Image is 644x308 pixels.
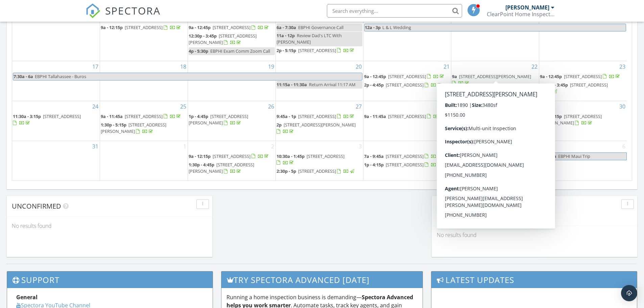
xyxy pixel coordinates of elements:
span: 2p [277,122,282,128]
td: Go to August 28, 2025 [363,101,451,141]
span: 9a - 12:15p [101,24,123,30]
a: Go to August 24, 2025 [91,101,100,112]
a: 2p - 4:45p [STREET_ADDRESS] [364,82,443,88]
a: 9a - 12:15p [STREET_ADDRESS] [189,153,270,159]
td: Go to August 21, 2025 [363,61,451,101]
span: 9a - 12:15p [452,153,474,159]
a: 9a - 12:45p [STREET_ADDRESS] [364,73,445,79]
div: No results found [7,217,212,235]
a: 9a - 12:45p [STREET_ADDRESS] [540,73,621,79]
td: Go to August 24, 2025 [12,101,100,141]
a: 1:30p - 4:45p [STREET_ADDRESS][PERSON_NAME][PERSON_NAME] [452,113,520,132]
div: ClearPoint Home Inspections PLLC [487,11,554,18]
span: 9a - 12:45p [189,24,211,30]
input: Search everything... [327,4,462,18]
td: Go to August 23, 2025 [539,61,627,101]
td: Go to August 27, 2025 [276,101,363,141]
a: Go to August 23, 2025 [618,61,627,72]
a: Go to September 3, 2025 [357,141,363,152]
a: 1p - 4:45p [STREET_ADDRESS][PERSON_NAME] [189,113,248,126]
span: [STREET_ADDRESS] [43,113,81,119]
td: Go to August 14, 2025 [363,12,451,61]
td: Go to September 4, 2025 [363,141,451,180]
td: Go to August 10, 2025 [12,12,100,61]
span: [STREET_ADDRESS][PERSON_NAME] [189,113,248,126]
img: The Best Home Inspection Software - Spectora [86,3,100,18]
a: 9a - 12:15p [STREET_ADDRESS][PERSON_NAME] [540,113,602,126]
span: [STREET_ADDRESS] [570,82,608,88]
td: Go to September 1, 2025 [100,141,188,180]
a: 11:30a - 3:15p [STREET_ADDRESS] [13,113,99,127]
a: 11:30a - 3:15p [STREET_ADDRESS] [13,113,81,126]
span: [STREET_ADDRESS] [386,162,424,168]
a: 10:30a - 1:45p [STREET_ADDRESS] [277,153,344,166]
span: 12:30p - 3:45p [540,82,568,88]
a: 9a - 11:45a [STREET_ADDRESS] [364,113,445,119]
td: Go to August 17, 2025 [12,61,100,101]
a: 9a - 11:45a [STREET_ADDRESS] [101,113,182,119]
a: Go to August 18, 2025 [179,61,188,72]
span: 1:30p - 5:15p [101,122,126,128]
h3: Support [7,271,213,288]
td: Go to September 6, 2025 [539,141,627,180]
span: [STREET_ADDRESS] [476,153,514,159]
span: 9a - 12:15p [540,113,562,119]
span: 9:45a - 1p [277,113,296,119]
span: EBPHI Tallahassee - Buros [35,73,86,79]
span: Review Dad's LTC With [PERSON_NAME] [277,32,342,45]
a: Go to August 30, 2025 [618,101,627,112]
span: 9a [452,73,457,79]
span: [STREET_ADDRESS][PERSON_NAME] [284,122,356,128]
a: 10:30a - 1:45p [STREET_ADDRESS] [277,152,363,167]
a: 1:30p - 5:15p [STREET_ADDRESS][PERSON_NAME] [101,122,166,134]
span: Draft Inspections [437,202,502,211]
a: 9a - 12:15p [STREET_ADDRESS] [101,24,182,30]
a: 9a - 11:45a [STREET_ADDRESS] [101,113,187,121]
span: 9a - 12:45p [540,73,562,79]
a: 7a - 9:45a [STREET_ADDRESS] [364,152,450,161]
td: Go to August 11, 2025 [100,12,188,61]
span: [STREET_ADDRESS][PERSON_NAME] [189,162,254,174]
a: 1:30p - 4:45p [STREET_ADDRESS][PERSON_NAME][PERSON_NAME] [452,113,538,134]
span: 2:30p - 5p [277,168,296,174]
a: 7a - 9:45a [STREET_ADDRESS] [364,153,443,159]
span: [STREET_ADDRESS][PERSON_NAME][PERSON_NAME] [452,113,520,126]
span: 6a - 7:30a [277,24,296,30]
td: Go to August 13, 2025 [276,12,363,61]
a: 9a - 12:45p [STREET_ADDRESS] [540,73,626,81]
a: 9a - 12:45p [STREET_ADDRESS] [189,24,270,30]
td: Go to September 5, 2025 [451,141,539,180]
a: 2p - 5:15p [STREET_ADDRESS] [277,47,355,53]
span: 12:30p - 3:45p [189,33,217,39]
span: L & L Wedding [382,24,411,30]
span: [STREET_ADDRESS] [213,153,251,159]
span: [STREET_ADDRESS][PERSON_NAME] [189,33,257,45]
a: Go to August 28, 2025 [442,101,451,112]
a: 9a - 12:15p [STREET_ADDRESS] [452,152,538,161]
span: SPECTORA [105,3,161,18]
a: 12:30p - 3:45p [STREET_ADDRESS] [540,81,626,96]
span: [STREET_ADDRESS] [125,113,163,119]
span: [STREET_ADDRESS] [386,82,424,88]
a: Go to September 1, 2025 [182,141,188,152]
span: 1p - 4:45p [189,113,208,119]
span: 11a - 12p [277,32,295,39]
a: 9a - 12:45p [STREET_ADDRESS] [189,24,275,32]
a: Go to August 21, 2025 [442,61,451,72]
td: Go to August 20, 2025 [276,61,363,101]
span: 9a - 11:45a [364,113,386,119]
td: Go to September 2, 2025 [188,141,276,180]
td: Go to August 26, 2025 [188,101,276,141]
span: [STREET_ADDRESS] [386,153,424,159]
a: 9a - 12:15p [STREET_ADDRESS] [101,24,187,32]
td: Go to August 30, 2025 [539,101,627,141]
span: 12a - 3p [364,24,381,31]
td: Go to August 19, 2025 [188,61,276,101]
span: [STREET_ADDRESS] [298,47,336,53]
span: 2p - 5:15p [277,47,296,53]
a: 12:30p - 3:45p [STREET_ADDRESS][PERSON_NAME] [189,32,275,47]
a: 2:30p - 5p [STREET_ADDRESS] [277,168,355,174]
a: 12:30p - 3:45p [STREET_ADDRESS][PERSON_NAME] [189,33,257,45]
span: 7a - 9:45a [364,153,384,159]
a: 2p [STREET_ADDRESS][PERSON_NAME] [277,121,363,136]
